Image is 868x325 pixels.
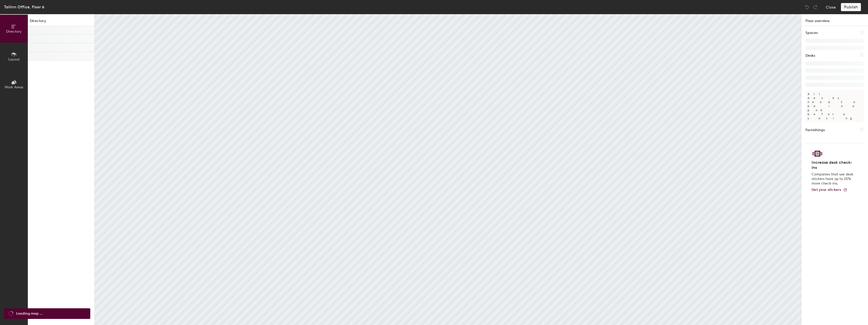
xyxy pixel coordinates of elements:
[5,85,23,89] span: Work Areas
[6,29,22,34] span: Directory
[812,188,847,192] a: Get your stickers
[812,188,841,192] span: Get your stickers
[95,14,801,325] canvas: Map
[812,160,855,170] h4: Increase desk check-ins
[28,18,94,26] h1: Directory
[812,149,823,158] img: Sticker logo
[806,90,864,122] p: All desks need to be in a pod before saving
[4,4,44,10] div: Tallinn Office, Floor 6
[806,53,815,58] h1: Desks
[806,30,818,36] h1: Spaces
[8,57,20,62] span: Layout
[806,127,825,133] h1: Furnishings
[801,14,868,26] h1: Floor overview
[826,3,836,11] button: Close
[16,311,42,316] span: Loading map ...
[813,5,818,10] img: Redo
[812,172,855,186] p: Companies that use desk stickers have up to 25% more check-ins.
[805,5,810,10] img: Undo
